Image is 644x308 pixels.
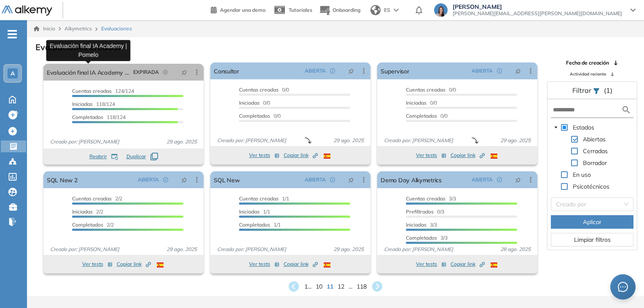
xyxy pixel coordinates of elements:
[163,70,168,75] span: field-time
[220,7,266,13] span: Agendar una demo
[239,113,281,119] span: 0/0
[117,259,151,269] button: Copiar link
[451,259,485,269] button: Copiar link
[357,282,367,291] span: 118
[573,171,591,178] span: En uso
[214,246,290,253] span: Creado por: [PERSON_NAME]
[72,101,93,107] span: Iniciadas
[472,176,493,184] span: ABIERTA
[239,113,270,119] span: Completados
[330,177,335,182] span: check-circle
[327,282,333,291] span: 11
[497,137,534,144] span: 29 ago. 2025
[163,138,200,146] span: 29 ago. 2025
[163,177,168,182] span: check-circle
[35,42,121,52] h3: Evaluaciones creadas
[551,215,633,229] button: Aplicar
[348,176,354,183] span: pushpin
[453,10,622,17] span: [PERSON_NAME][EMAIL_ADDRESS][PERSON_NAME][DOMAIN_NAME]
[72,88,134,94] span: 124/124
[583,217,601,227] span: Aplicar
[509,173,527,186] button: pushpin
[472,67,493,75] span: ABIERTA
[47,171,78,188] a: SQL New 2
[618,282,628,292] span: message
[406,208,434,215] span: Prefiltrados
[72,222,103,228] span: Completados
[305,176,326,184] span: ABIERTA
[101,25,132,32] span: Evaluaciones
[406,195,445,202] span: Cuentas creadas
[72,101,115,107] span: 118/124
[181,69,187,76] span: pushpin
[406,86,456,93] span: 0/0
[284,260,318,268] span: Copiar link
[249,259,279,269] button: Ver tests
[89,153,107,160] span: Reabrir
[384,6,390,14] span: ES
[117,260,151,268] span: Copiar link
[572,86,593,95] span: Filtrar
[515,176,521,183] span: pushpin
[72,208,93,215] span: Iniciadas
[82,259,113,269] button: Ver tests
[406,222,437,228] span: 3/3
[72,114,103,120] span: Completados
[497,68,502,73] span: check-circle
[239,195,279,202] span: Cuentas creadas
[342,173,360,186] button: pushpin
[406,86,445,93] span: Cuentas creadas
[249,150,279,160] button: Ver tests
[571,170,593,180] span: En uso
[72,195,122,202] span: 2/2
[319,1,360,19] button: Onboarding
[406,113,448,119] span: 0/0
[46,40,131,61] div: Evaluación final IA Academy | Pomelo
[581,134,607,144] span: Abiertas
[304,282,311,291] span: 1 ...
[381,246,456,253] span: Creado por: [PERSON_NAME]
[406,195,456,202] span: 3/3
[64,25,92,32] span: Alkymetrics
[491,154,497,159] img: ESP
[330,246,367,253] span: 29 ago. 2025
[381,62,409,79] a: Supervisor
[8,33,17,35] i: -
[175,173,193,186] button: pushpin
[133,68,159,76] span: EXPIRADA
[497,246,534,253] span: 28 ago. 2025
[451,260,485,268] span: Copiar link
[583,147,608,155] span: Cerradas
[72,88,112,94] span: Cuentas creadas
[566,59,609,67] span: Fecha de creación
[89,153,118,160] button: Reabrir
[126,153,158,160] button: Duplicar
[571,122,596,132] span: Estados
[157,262,164,267] img: ESP
[126,153,146,160] span: Duplicar
[284,259,318,269] button: Copiar link
[571,181,611,192] span: Psicotécnicos
[406,113,437,119] span: Completados
[621,105,631,115] img: search icon
[163,246,200,253] span: 29 ago. 2025
[333,7,360,13] span: Onboarding
[239,86,289,93] span: 0/0
[239,195,289,202] span: 1/1
[214,137,290,144] span: Creado por: [PERSON_NAME]
[570,71,606,77] span: Actividad reciente
[330,137,367,144] span: 29 ago. 2025
[348,68,354,74] span: pushpin
[316,282,322,291] span: 10
[406,208,444,215] span: 0/3
[2,5,52,16] img: Logo
[47,138,123,146] span: Creado por: [PERSON_NAME]
[370,5,381,15] img: world
[34,25,55,32] a: Inicio
[214,171,239,188] a: SQL New
[47,64,130,81] a: Evaluación final IA Academy | Pomelo
[72,222,114,228] span: 2/2
[381,137,456,144] span: Creado por: [PERSON_NAME]
[239,222,281,228] span: 1/1
[72,195,112,202] span: Cuentas creadas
